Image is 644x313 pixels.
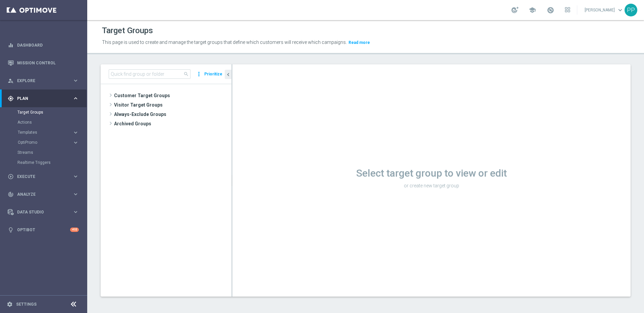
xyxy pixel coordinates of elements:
[17,36,79,54] a: Dashboard
[7,227,79,233] button: lightbulb Optibot +10
[8,78,14,84] i: person_search
[529,6,536,14] span: school
[8,191,72,197] div: Analyze
[232,183,631,189] p: or create new target group
[114,110,231,119] span: Always-Exclude Groups
[7,78,79,83] button: person_search Explore keyboard_arrow_right
[203,70,223,79] button: Prioritize
[8,96,14,102] i: gps_fixed
[72,95,79,102] i: keyboard_arrow_right
[225,71,231,78] i: chevron_left
[17,147,87,158] div: Streams
[109,69,191,79] input: Quick find group or folder
[17,97,72,101] span: Plan
[7,43,79,48] button: equalizer Dashboard
[8,42,14,48] i: equalizer
[584,5,625,15] a: [PERSON_NAME]keyboard_arrow_down
[17,54,79,72] a: Mission Control
[7,192,79,197] button: track_changes Analyze keyboard_arrow_right
[72,191,79,197] i: keyboard_arrow_right
[17,158,87,168] div: Realtime Triggers
[625,4,637,16] div: PP
[616,6,624,14] span: keyboard_arrow_down
[8,174,14,180] i: play_circle_outline
[72,139,79,146] i: keyboard_arrow_right
[183,71,189,77] span: search
[72,77,79,84] i: keyboard_arrow_right
[17,127,87,137] div: Templates
[17,221,70,239] a: Optibot
[72,129,79,136] i: keyboard_arrow_right
[17,210,72,214] span: Data Studio
[18,130,66,134] span: Templates
[17,79,72,83] span: Explore
[8,54,79,72] div: Mission Control
[102,26,153,36] h1: Target Groups
[8,174,72,180] div: Execute
[348,39,371,46] button: Read more
[17,140,79,145] button: OptiPromo keyboard_arrow_right
[225,70,231,79] button: chevron_left
[17,192,72,196] span: Analyze
[18,140,72,144] div: OptiPromo
[8,96,72,102] div: Plan
[17,175,72,179] span: Execute
[114,91,231,100] span: Customer Target Groups
[8,78,72,84] div: Explore
[114,119,231,128] span: Archived Groups
[18,140,66,144] span: OptiPromo
[17,130,79,135] button: Templates keyboard_arrow_right
[8,36,79,54] div: Dashboard
[7,60,79,66] button: Mission Control
[17,107,87,117] div: Target Groups
[17,120,70,125] a: Actions
[8,227,14,233] i: lightbulb
[7,174,79,179] button: play_circle_outline Execute keyboard_arrow_right
[8,209,72,215] div: Data Studio
[232,167,631,179] h1: Select target group to view or edit
[7,301,13,307] i: settings
[17,110,70,115] a: Target Groups
[70,228,79,232] div: +10
[7,209,79,215] button: Data Studio keyboard_arrow_right
[17,137,87,147] div: OptiPromo
[8,191,14,197] i: track_changes
[17,150,70,155] a: Streams
[17,160,70,165] a: Realtime Triggers
[72,173,79,180] i: keyboard_arrow_right
[7,96,79,101] button: gps_fixed Plan keyboard_arrow_right
[16,302,37,306] a: Settings
[114,100,231,110] span: Visitor Target Groups
[196,69,202,79] i: more_vert
[8,221,79,239] div: Optibot
[102,40,347,45] span: This page is used to create and manage the target groups that define which customers will receive...
[17,117,87,127] div: Actions
[18,130,72,134] div: Templates
[72,209,79,215] i: keyboard_arrow_right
